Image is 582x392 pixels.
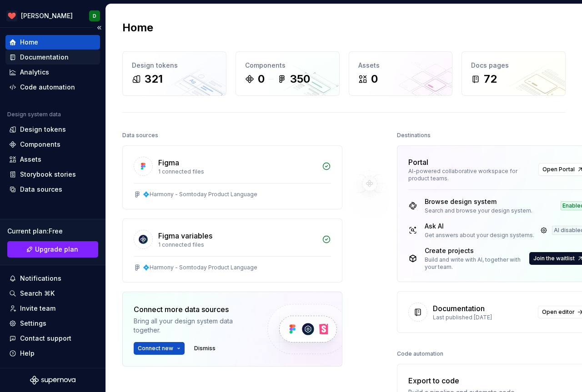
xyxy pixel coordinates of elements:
span: Upgrade plan [35,245,78,254]
div: Documentation [433,303,485,314]
button: Dismiss [190,342,220,355]
div: Storybook stories [20,170,76,179]
a: Components0350 [236,51,340,96]
div: Design tokens [132,61,217,70]
div: 💠Harmony - Somtoday Product Language [143,191,257,198]
div: Current plan : Free [7,227,98,236]
div: Figma [158,157,179,168]
div: Export to code [408,375,521,386]
div: Figma variables [158,230,212,241]
div: Bring all your design system data together. [134,317,252,335]
div: 0 [258,72,265,86]
a: Analytics [5,65,100,79]
div: Code automation [20,83,75,92]
a: Documentation [5,50,100,65]
div: Data sources [122,129,158,142]
div: Components [20,140,60,149]
div: 1 connected files [158,241,316,248]
div: Build and write with AI, together with your team. [425,256,527,271]
div: Docs pages [471,61,556,70]
a: Assets0 [349,51,453,96]
div: Contact support [20,334,71,343]
div: Analytics [20,68,49,77]
div: Help [20,349,35,358]
button: [PERSON_NAME]D [2,6,104,25]
div: Ask AI [425,222,534,231]
div: Get answers about your design systems. [425,232,534,239]
div: Home [20,38,38,47]
div: Search ⌘K [20,289,55,298]
div: 321 [145,72,163,86]
button: Connect new [134,342,185,355]
div: Search and browse your design system. [425,207,532,214]
div: 💠Harmony - Somtoday Product Language [143,264,257,271]
div: 0 [371,72,378,86]
span: Open Portal [542,166,575,173]
div: Last published [DATE] [433,314,532,321]
div: 72 [484,72,497,86]
div: 350 [290,72,310,86]
div: D [93,12,96,20]
button: Search ⌘K [5,286,100,301]
div: Design system data [7,111,61,118]
div: Connect more data sources [134,304,252,315]
button: Upgrade plan [7,241,98,258]
img: a6d301fa-574a-41a3-8e2f-a7f1a6929d53.png [6,10,17,21]
div: [PERSON_NAME] [21,11,73,20]
a: Assets [5,152,100,167]
a: Docs pages72 [462,51,566,96]
span: Connect new [138,345,173,352]
a: Code automation [5,80,100,94]
div: Components [245,61,330,70]
div: Browse design system [425,197,532,206]
a: Design tokens [5,122,100,137]
a: Components [5,137,100,152]
div: Settings [20,319,46,328]
h2: Home [122,20,153,35]
button: Notifications [5,271,100,286]
div: AI-powered collaborative workspace for product teams. [408,168,533,182]
div: Code automation [397,347,443,360]
a: Data sources [5,182,100,197]
div: Documentation [20,53,69,62]
div: Create projects [425,246,527,255]
span: Join the waitlist [533,255,575,262]
button: Collapse sidebar [93,21,105,34]
svg: Supernova Logo [30,376,75,385]
div: Design tokens [20,125,66,134]
button: Help [5,346,100,361]
a: Design tokens321 [122,51,226,96]
a: Figma variables1 connected files💠Harmony - Somtoday Product Language [122,218,342,283]
div: Data sources [20,185,62,194]
div: 1 connected files [158,168,316,175]
a: Storybook stories [5,167,100,182]
div: Assets [358,61,443,70]
a: Settings [5,316,100,331]
div: Assets [20,155,41,164]
span: Open editor [542,308,575,316]
a: Figma1 connected files💠Harmony - Somtoday Product Language [122,145,342,209]
div: Notifications [20,274,61,283]
div: Destinations [397,129,431,142]
div: Invite team [20,304,55,313]
a: Home [5,35,100,50]
button: Contact support [5,331,100,346]
a: Invite team [5,301,100,316]
span: Dismiss [194,345,216,352]
div: Portal [408,157,428,168]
